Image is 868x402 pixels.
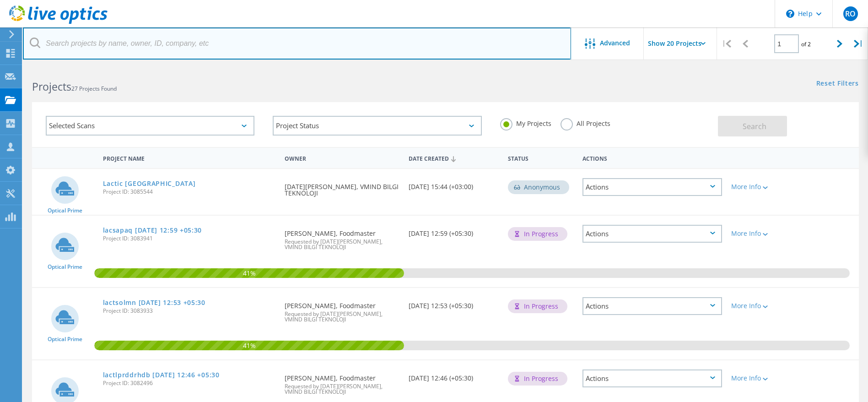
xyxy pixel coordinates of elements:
span: of 2 [801,40,811,48]
div: [DATE] 12:59 (+05:30) [404,216,503,246]
div: [DATE][PERSON_NAME], VMIND BILGI TEKNOLOJI [280,169,404,206]
span: Optical Prime [48,264,82,270]
label: My Projects [500,118,551,127]
a: lacsapaq [DATE] 12:59 +05:30 [103,227,202,234]
span: Advanced [600,40,630,46]
b: Projects [32,79,71,94]
span: RO [845,10,856,17]
span: Requested by [DATE][PERSON_NAME], VMIND BILGI TEKNOLOJI [285,311,399,322]
button: Search [718,116,787,136]
div: In Progress [508,299,567,313]
div: Actions [582,178,722,196]
span: 41% [94,341,404,349]
a: lactsolmn [DATE] 12:53 +05:30 [103,299,205,306]
span: Optical Prime [48,208,82,213]
span: 41% [94,268,404,277]
div: In Progress [508,372,567,386]
div: Actions [582,225,722,243]
span: Project ID: 3083941 [103,236,276,241]
div: [DATE] 12:53 (+05:30) [404,288,503,318]
div: [DATE] 12:46 (+05:30) [404,360,503,391]
div: More Info [731,230,788,237]
div: More Info [731,303,788,309]
span: Project ID: 3082496 [103,380,276,386]
input: Search projects by name, owner, ID, company, etc [23,27,571,60]
div: Project Status [273,116,481,136]
div: | [849,27,868,60]
a: lactlprddrhdb [DATE] 12:46 +05:30 [103,372,220,378]
div: Actions [582,369,722,387]
span: Search [743,121,766,131]
span: Requested by [DATE][PERSON_NAME], VMIND BILGI TEKNOLOJI [285,384,399,395]
div: | [717,27,736,60]
div: In Progress [508,227,567,241]
div: Project Name [98,149,280,166]
label: All Projects [561,118,610,127]
div: [DATE] 15:44 (+03:00) [404,169,503,199]
span: Project ID: 3083933 [103,308,276,314]
div: Anonymous [508,180,569,194]
div: [PERSON_NAME], Foodmaster [280,216,404,259]
span: Project ID: 3085544 [103,189,276,195]
span: Requested by [DATE][PERSON_NAME], VMIND BILGI TEKNOLOJI [285,239,399,250]
a: Lactic [GEOGRAPHIC_DATA] [103,180,196,187]
svg: \n [786,10,794,18]
div: More Info [731,184,788,190]
div: Actions [582,297,722,315]
a: Reset Filters [816,80,859,88]
div: Owner [280,149,404,166]
div: Status [503,149,578,166]
div: Date Created [404,149,503,167]
div: More Info [731,375,788,381]
div: Selected Scans [46,116,254,136]
span: Optical Prime [48,337,82,342]
div: Actions [578,149,727,166]
a: Live Optics Dashboard [9,19,108,26]
div: [PERSON_NAME], Foodmaster [280,288,404,331]
span: 27 Projects Found [71,85,117,92]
